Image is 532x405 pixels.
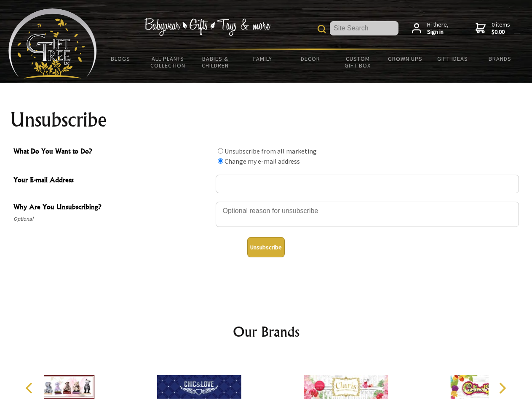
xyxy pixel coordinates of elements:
[97,50,144,67] a: BLOGS
[427,28,449,36] strong: Sign in
[318,25,326,33] img: product search
[412,21,449,36] a: Hi there,Sign in
[334,50,382,74] a: Custom Gift Box
[225,147,317,155] label: Unsubscribe from all marketing
[216,202,519,227] textarea: Why Are You Unsubscribing?
[218,158,223,164] input: What Do You Want to Do?
[13,146,211,158] span: What Do You Want to Do?
[144,18,270,36] img: Babywear - Gifts - Toys & more
[17,321,516,342] h2: Our Brands
[286,50,334,67] a: Decor
[192,50,239,74] a: Babies & Children
[492,28,510,36] strong: $0.00
[225,157,300,165] label: Change my e-mail address
[493,379,511,397] button: Next
[492,21,510,36] span: 0 items
[330,21,398,35] input: Site Search
[381,50,429,67] a: Grown Ups
[476,50,524,67] a: Brands
[8,8,97,78] img: Babyware - Gifts - Toys and more...
[429,50,476,67] a: Gift Ideas
[21,379,40,397] button: Previous
[13,175,211,187] span: Your E-mail Address
[13,214,211,224] span: Optional
[10,110,522,130] h1: Unsubscribe
[218,148,223,154] input: What Do You Want to Do?
[239,50,287,67] a: Family
[144,50,192,74] a: All Plants Collection
[476,21,510,36] a: 0 items$0.00
[427,21,449,36] span: Hi there,
[247,237,285,257] button: Unsubscribe
[216,175,519,193] input: Your E-mail Address
[13,202,211,214] span: Why Are You Unsubscribing?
